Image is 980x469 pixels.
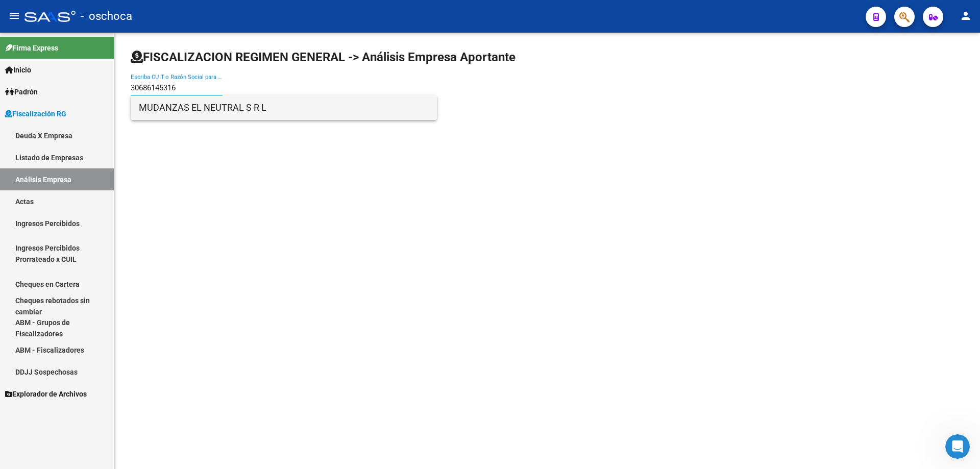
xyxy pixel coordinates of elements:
span: Padrón [5,86,38,97]
span: - oschoca [81,5,132,28]
mat-icon: menu [8,10,20,22]
mat-icon: person [960,10,972,22]
span: Inicio [5,64,31,76]
span: Explorador de Archivos [5,388,87,400]
iframe: Intercom live chat [945,434,970,459]
span: MUDANZAS EL NEUTRAL S R L [139,95,429,120]
h1: FISCALIZACION REGIMEN GENERAL -> Análisis Empresa Aportante [131,49,516,65]
span: Firma Express [5,42,58,54]
span: Fiscalización RG [5,108,66,119]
